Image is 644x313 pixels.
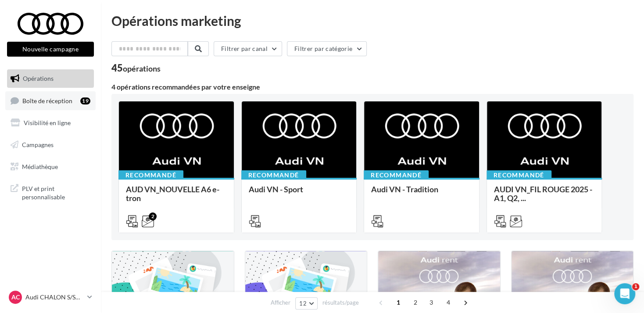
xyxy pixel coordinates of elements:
[7,42,94,57] button: Nouvelle campagne
[7,289,94,306] a: AC Audi CHALON S/SAONE
[11,293,20,302] span: AC
[22,183,90,201] span: PLV et print personnalisable
[111,14,633,27] div: Opérations marketing
[441,295,455,309] span: 4
[614,283,635,304] iframe: Intercom live chat
[299,300,307,307] span: 12
[287,41,367,56] button: Filtrer par catégorie
[391,295,405,309] span: 1
[149,212,157,220] div: 2
[111,83,633,90] div: 4 opérations recommandées par votre enseigne
[494,184,592,203] span: AUDI VN_FIL ROUGE 2025 - A1, Q2, ...
[23,75,54,82] span: Opérations
[322,299,359,307] span: résultats/page
[424,295,438,309] span: 3
[364,170,429,180] div: Recommandé
[25,293,84,302] p: Audi CHALON S/SAONE
[408,295,422,309] span: 2
[118,170,183,180] div: Recommandé
[111,63,161,73] div: 45
[295,297,318,309] button: 12
[249,184,303,194] span: Audi VN - Sport
[22,141,54,148] span: Campagnes
[126,184,219,203] span: AUD VN_NOUVELLE A6 e-tron
[214,41,282,56] button: Filtrer par canal
[271,299,290,307] span: Afficher
[5,179,96,205] a: PLV et print personnalisable
[24,119,71,126] span: Visibilité en ligne
[22,97,72,104] span: Boîte de réception
[80,97,90,104] div: 19
[487,170,551,180] div: Recommandé
[5,136,96,154] a: Campagnes
[5,69,96,88] a: Opérations
[5,158,96,176] a: Médiathèque
[5,91,96,110] a: Boîte de réception19
[241,170,306,180] div: Recommandé
[5,114,96,132] a: Visibilité en ligne
[22,162,58,170] span: Médiathèque
[371,184,438,194] span: Audi VN - Tradition
[123,65,161,72] div: opérations
[632,283,639,290] span: 1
